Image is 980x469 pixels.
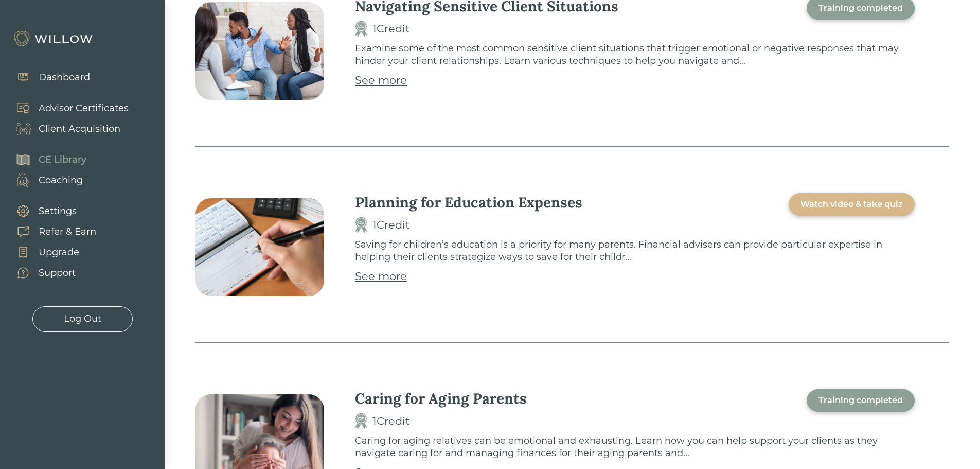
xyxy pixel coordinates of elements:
[5,98,129,118] a: Advisor Certificates
[13,30,95,47] img: Willow
[5,242,96,263] a: Upgrade
[64,312,101,326] div: Log Out
[800,198,903,211] div: Watch video & take quiz
[355,238,915,263] p: Saving for children’s education is a priority for many parents. Financial advisers can provide pa...
[5,201,96,221] a: Settings
[355,268,407,285] a: See more
[5,170,86,190] a: Coaching
[355,435,915,459] p: Caring for aging relatives can be emotional and exhausting. Learn how you can help support your c...
[818,394,903,407] div: Training completed
[372,217,410,233] div: 1 Credit
[39,173,83,187] div: Coaching
[355,42,915,67] p: Examine some of the most common sensitive client situations that trigger emotional or negative re...
[39,153,86,167] div: CE Library
[39,101,129,115] div: Advisor Certificates
[372,21,410,37] div: 1 Credit
[39,204,77,218] div: Settings
[5,118,129,139] a: Client Acquisition
[355,193,582,212] div: Planning for Education Expenses
[39,246,79,259] div: Upgrade
[5,67,90,88] a: Dashboard
[372,413,410,429] div: 1 Credit
[818,2,903,14] div: Training completed
[39,225,96,239] div: Refer & Earn
[355,389,527,408] div: Caring for Aging Parents
[5,149,86,170] a: CE Library
[39,71,90,84] div: Dashboard
[39,266,76,280] div: Support
[5,221,96,242] a: Refer & Earn
[39,122,120,136] div: Client Acquisition
[355,72,407,89] a: See more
